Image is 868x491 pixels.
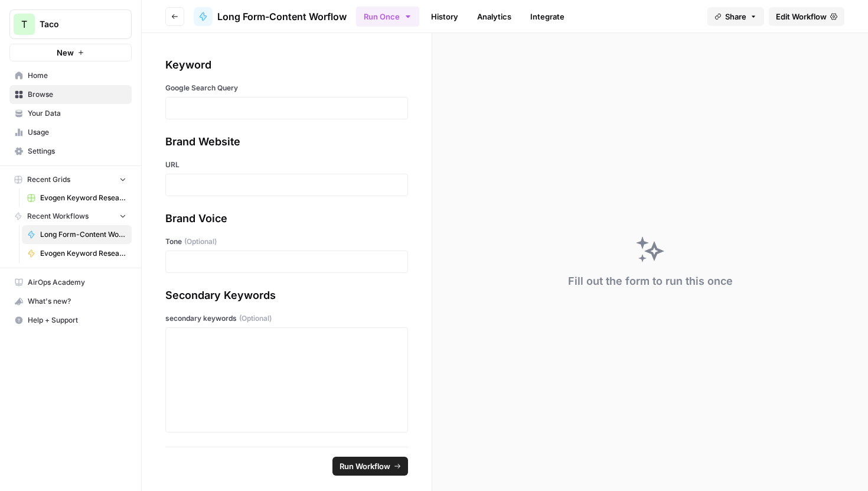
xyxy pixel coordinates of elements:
[707,7,764,26] button: Share
[40,18,111,30] span: Taco
[9,171,132,188] button: Recent Grids
[28,146,126,157] span: Settings
[9,142,132,161] a: Settings
[27,211,89,222] span: Recent Workflows
[470,7,518,26] a: Analytics
[424,7,465,26] a: History
[184,236,217,247] span: (Optional)
[9,311,132,330] button: Help + Support
[523,7,572,26] a: Integrate
[340,460,390,472] span: Run Workflow
[57,47,74,58] span: New
[28,70,126,81] span: Home
[568,273,733,290] div: Fill out the form to run this once
[165,287,408,304] div: Secondary Keywords
[332,457,408,476] button: Run Workflow
[9,292,132,311] button: What's new?
[40,248,126,259] span: Evogen Keyword Research Agent
[9,66,132,85] a: Home
[9,273,132,292] a: AirOps Academy
[165,83,408,93] label: Google Search Query
[22,244,132,263] a: Evogen Keyword Research Agent
[356,6,419,27] button: Run Once
[28,277,126,288] span: AirOps Academy
[165,134,408,150] div: Brand Website
[21,17,27,31] span: T
[28,108,126,119] span: Your Data
[165,210,408,227] div: Brand Voice
[217,9,347,24] span: Long Form-Content Worflow
[9,207,132,225] button: Recent Workflows
[165,160,408,170] label: URL
[165,236,408,247] label: Tone
[725,11,746,22] span: Share
[239,313,272,324] span: (Optional)
[776,11,827,22] span: Edit Workflow
[28,127,126,138] span: Usage
[9,104,132,123] a: Your Data
[165,313,408,324] label: secondary keywords
[9,85,132,104] a: Browse
[10,292,131,310] div: What's new?
[28,315,126,326] span: Help + Support
[40,229,126,240] span: Long Form-Content Worflow
[28,89,126,100] span: Browse
[194,7,347,26] a: Long Form-Content Worflow
[22,225,132,244] a: Long Form-Content Worflow
[9,123,132,142] a: Usage
[40,193,126,203] span: Evogen Keyword Research Agent Grid
[165,57,408,73] div: Keyword
[9,44,132,61] button: New
[9,9,132,39] button: Workspace: Taco
[22,188,132,207] a: Evogen Keyword Research Agent Grid
[27,174,70,185] span: Recent Grids
[769,7,844,26] a: Edit Workflow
